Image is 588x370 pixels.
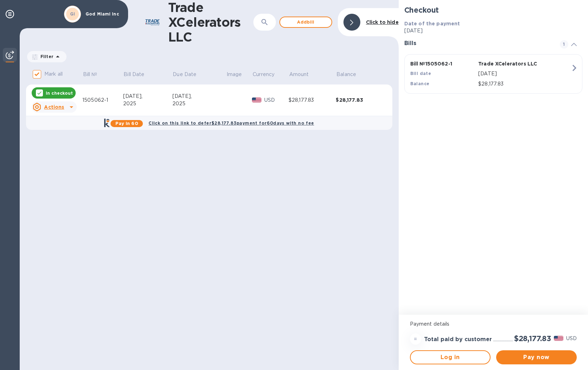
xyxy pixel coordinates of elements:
p: Balance [336,71,356,78]
div: 1505062-1 [82,96,123,104]
img: USD [252,98,261,102]
p: Bill № [83,71,97,78]
b: Balance [410,81,430,86]
h2: $28,177.83 [514,334,551,343]
button: Bill №1505062-1Trade XCelerators LLCBill date[DATE]Balance$28,177.83 [404,54,582,94]
p: $28,177.83 [478,80,571,88]
u: Actions [44,104,64,110]
span: Pay now [502,353,571,362]
p: Bill № 1505062-1 [410,60,475,67]
div: $28,177.83 [336,96,383,104]
p: Filter [38,54,53,59]
b: Pay in 60 [115,121,138,126]
p: Amount [289,71,309,78]
div: 2025 [172,100,226,107]
p: [DATE] [404,27,582,35]
span: Balance [336,71,365,78]
p: Currency [253,71,274,78]
p: God Miami Inc [86,12,121,17]
span: Due Date [173,71,206,78]
p: Image [227,71,242,78]
p: USD [264,96,289,104]
div: [DATE], [172,93,226,100]
p: [DATE] [478,70,571,77]
button: Pay now [496,350,577,364]
b: Click on this link to defer $28,177.83 payment for 60 days with no fee [148,120,314,126]
h3: Total paid by customer [424,336,492,343]
div: = [410,333,421,345]
b: Click to hide [366,19,399,25]
b: Bill date [410,71,431,76]
p: Bill Date [124,71,144,78]
div: [DATE], [123,93,172,100]
button: Addbill [279,17,332,28]
span: Bill № [83,71,107,78]
h3: Bills [404,40,551,47]
p: Mark all [44,70,63,78]
p: Due Date [173,71,196,78]
b: Date of the payment [404,21,460,26]
b: GI [70,11,75,17]
span: 1 [560,40,568,49]
p: USD [566,335,577,342]
p: Payment details [410,320,577,328]
span: Add bill [286,18,326,26]
span: Log in [416,353,484,362]
span: Bill Date [124,71,153,78]
p: In checkout [46,90,73,96]
button: Log in [410,350,491,364]
p: Trade XCelerators LLC [478,60,543,67]
img: USD [554,336,563,341]
div: $28,177.83 [289,96,336,104]
h2: Checkout [404,6,582,14]
div: 2025 [123,100,172,107]
span: Amount [289,71,318,78]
